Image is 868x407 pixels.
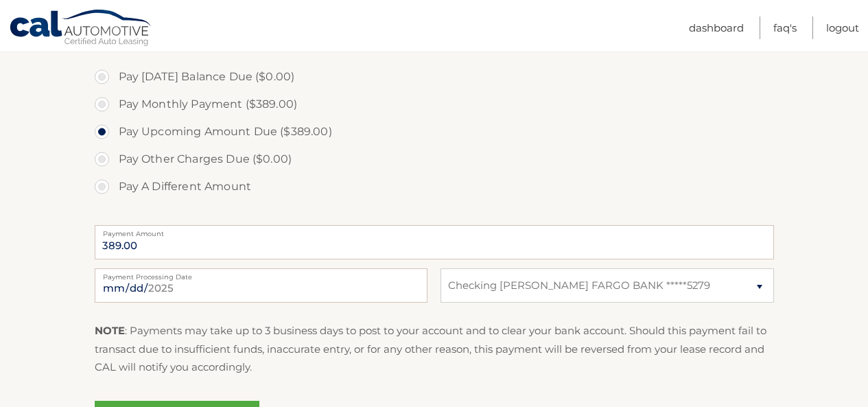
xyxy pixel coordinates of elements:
[95,225,774,259] input: Payment Amount
[95,268,427,279] label: Payment Processing Date
[826,16,859,39] a: Logout
[95,324,125,337] strong: NOTE
[95,91,774,118] label: Pay Monthly Payment ($389.00)
[95,268,427,303] input: Payment Date
[9,9,153,49] a: Cal Automotive
[95,322,774,376] p: : Payments may take up to 3 business days to post to your account and to clear your bank account....
[95,146,774,173] label: Pay Other Charges Due ($0.00)
[95,118,774,146] label: Pay Upcoming Amount Due ($389.00)
[95,225,774,236] label: Payment Amount
[95,63,774,91] label: Pay [DATE] Balance Due ($0.00)
[773,16,797,39] a: FAQ's
[689,16,744,39] a: Dashboard
[95,173,774,200] label: Pay A Different Amount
